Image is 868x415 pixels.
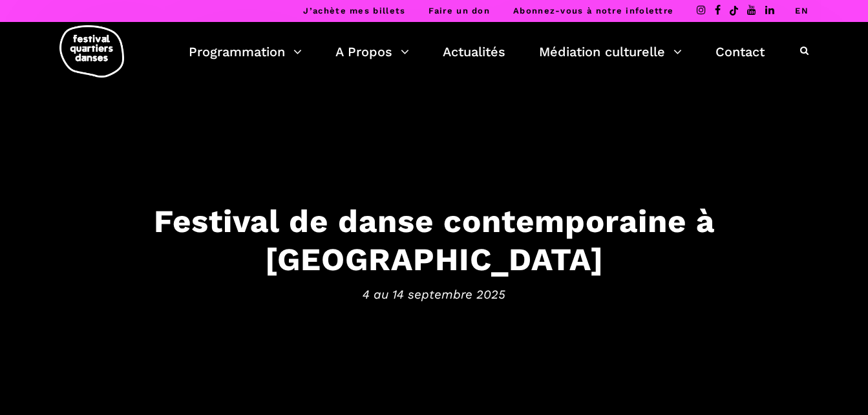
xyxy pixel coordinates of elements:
a: Faire un don [429,6,490,16]
a: EN [795,6,809,16]
img: logo-fqd-med [59,25,124,78]
a: A Propos [335,41,409,63]
a: Médiation culturelle [539,41,682,63]
a: Actualités [443,41,505,63]
a: Programmation [189,41,302,63]
span: 4 au 14 septembre 2025 [34,284,835,304]
a: J’achète mes billets [303,6,405,16]
h3: Festival de danse contemporaine à [GEOGRAPHIC_DATA] [34,202,835,279]
a: Contact [715,41,765,63]
a: Abonnez-vous à notre infolettre [513,6,673,16]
